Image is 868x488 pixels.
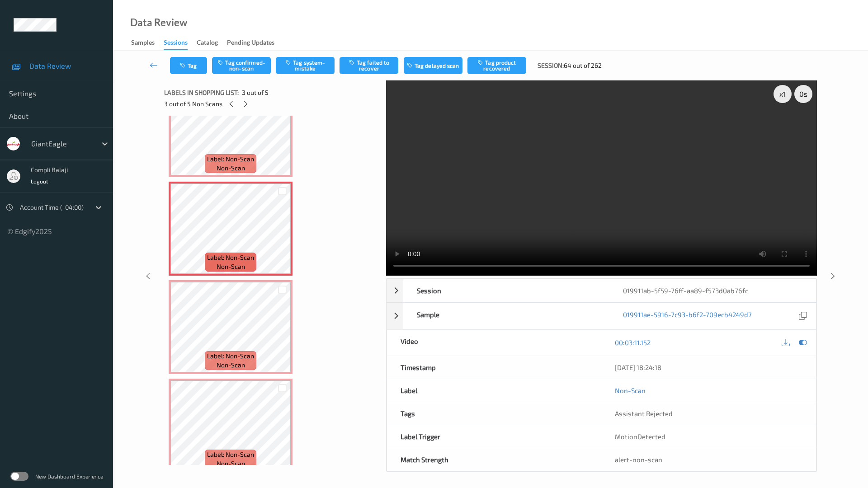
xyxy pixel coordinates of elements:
a: Non-Scan [615,386,646,395]
span: Label: Non-Scan [207,450,254,459]
div: Match Strength [387,448,602,471]
div: Tags [387,402,602,425]
div: 0 s [794,85,812,103]
div: alert-non-scan [615,455,802,464]
div: Label [387,379,602,402]
span: non-scan [217,459,245,468]
div: Sample019911ae-5916-7c93-b6f2-709ecb4249d7 [387,303,816,329]
span: Label: Non-Scan [207,352,254,361]
button: Tag confirmed-non-scan [212,57,271,74]
button: Tag product recovered [467,57,526,74]
a: Samples [131,37,164,49]
span: Label: Non-Scan [207,155,254,164]
button: Tag delayed scan [404,57,462,74]
div: Session [403,279,610,302]
a: 019911ae-5916-7c93-b6f2-709ecb4249d7 [623,310,752,322]
span: 3 out of 5 [242,88,269,97]
span: non-scan [217,262,245,271]
div: Samples [131,38,155,49]
span: Assistant Rejected [615,409,673,418]
a: 00:03:11.152 [615,338,651,347]
span: non-scan [217,361,245,370]
div: Timestamp [387,356,602,379]
a: Catalog [197,37,227,49]
span: non-scan [217,164,245,173]
div: MotionDetected [601,425,816,448]
a: Sessions [164,37,197,50]
div: Sample [403,303,610,329]
span: Session: [538,61,564,70]
button: Tag failed to recover [340,57,398,74]
button: Tag system-mistake [276,57,335,74]
span: Label: Non-Scan [207,253,254,262]
div: x 1 [774,85,792,103]
div: 019911ab-5f59-76ff-aa89-f573d0ab76fc [609,279,816,302]
span: 64 out of 262 [564,61,602,70]
span: Labels in shopping list: [164,88,239,97]
div: 3 out of 5 Non Scans [164,98,380,109]
div: Label Trigger [387,425,602,448]
div: Data Review [130,18,187,27]
a: Pending Updates [227,37,283,49]
button: Tag [170,57,207,74]
div: Pending Updates [227,38,274,49]
div: Video [387,330,602,356]
div: [DATE] 18:24:18 [615,363,802,372]
div: Session019911ab-5f59-76ff-aa89-f573d0ab76fc [387,279,816,302]
div: Catalog [197,38,218,49]
div: Sessions [164,38,188,50]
